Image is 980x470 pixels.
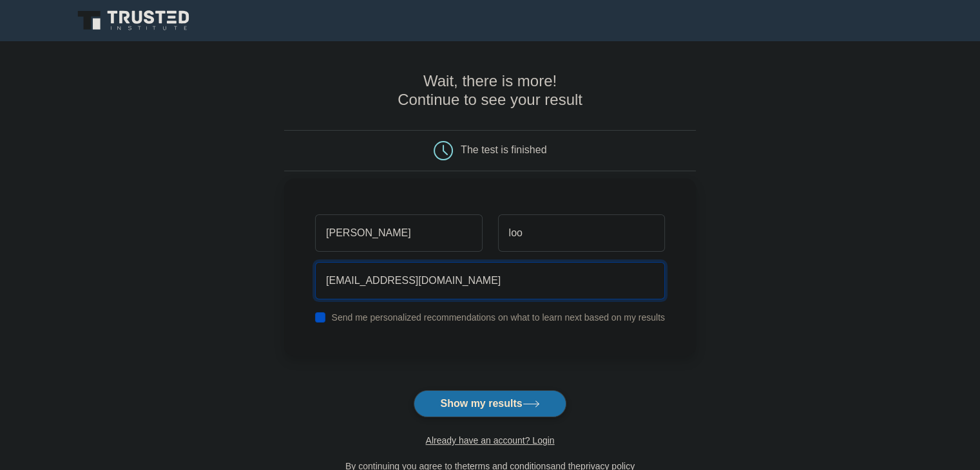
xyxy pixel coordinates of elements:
h4: Wait, there is more! Continue to see your result [284,72,696,109]
input: First name [315,214,482,252]
label: Send me personalized recommendations on what to learn next based on my results [331,312,665,323]
button: Show my results [414,390,566,417]
a: Already have an account? Login [425,435,554,446]
input: Email [315,262,665,299]
div: The test is finished [461,144,546,155]
input: Last name [498,214,665,252]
